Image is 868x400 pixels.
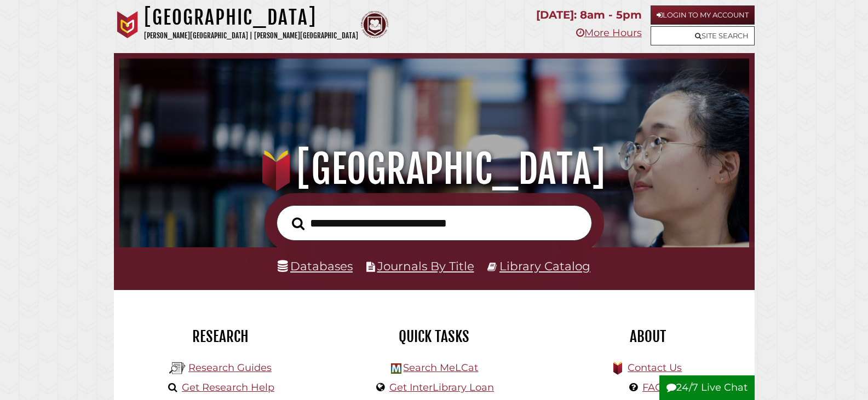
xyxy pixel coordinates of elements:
[188,362,272,374] a: Research Guides
[499,259,590,273] a: Library Catalog
[576,27,642,39] a: More Hours
[278,259,353,273] a: Databases
[391,363,401,374] img: Hekman Library Logo
[642,381,668,393] a: FAQs
[122,327,319,346] h2: Research
[403,362,478,374] a: Search MeLCat
[651,26,755,45] a: Site Search
[628,362,682,374] a: Contact Us
[286,214,310,234] button: Search
[336,327,533,346] h2: Quick Tasks
[144,5,358,30] h1: [GEOGRAPHIC_DATA]
[182,381,274,393] a: Get Research Help
[536,5,642,25] p: [DATE]: 8am - 5pm
[549,327,746,346] h2: About
[377,259,474,273] a: Journals By Title
[292,217,304,230] i: Search
[389,381,494,393] a: Get InterLibrary Loan
[651,5,755,25] a: Login to My Account
[361,11,388,38] img: Calvin Theological Seminary
[144,30,358,42] p: [PERSON_NAME][GEOGRAPHIC_DATA] | [PERSON_NAME][GEOGRAPHIC_DATA]
[169,360,186,376] img: Hekman Library Logo
[114,11,141,38] img: Calvin University
[132,145,735,193] h1: [GEOGRAPHIC_DATA]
